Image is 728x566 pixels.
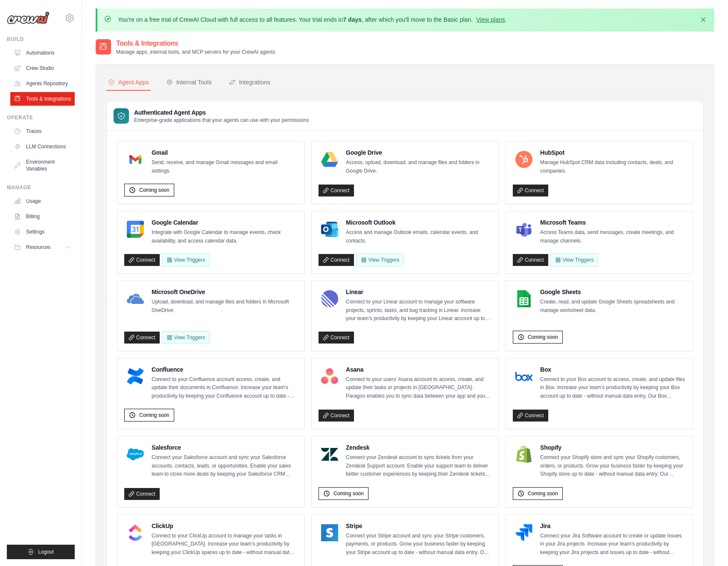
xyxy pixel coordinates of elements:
a: Connect [124,254,160,266]
span: Coming soon [139,187,170,193]
: View Triggers [162,331,210,344]
p: Connect to your Box account to access, create, and update files in Box. Increase your team’s prod... [540,375,686,401]
button: Resources [10,240,75,254]
h4: Stripe [346,522,491,530]
a: Connect [124,488,160,500]
strong: 7 days [343,16,362,23]
span: Resources [26,244,50,251]
a: Agents Repository [10,77,75,90]
img: Stripe Logo [321,524,338,541]
p: Connect your Shopify store and sync your Shopify customers, orders, or products. Grow your busine... [540,453,686,479]
p: Manage apps, internal tools, and MCP servers for your CrewAI agents [116,49,275,55]
h4: Microsoft Teams [540,218,686,227]
p: Enterprise-grade applications that your agents can use with your permissions [134,117,309,124]
p: Send, receive, and manage Gmail messages and email settings. [152,159,297,175]
a: Connect [319,332,354,344]
button: Internal Tools [164,75,213,91]
a: Environment Variables [10,155,75,176]
img: Microsoft Outlook Logo [321,221,338,238]
h4: Shopify [540,443,686,452]
a: View plans [476,16,505,23]
img: Zendesk Logo [321,446,338,463]
h4: Microsoft OneDrive [152,288,297,296]
h4: Confluence [152,365,297,374]
div: Internal Tools [166,78,212,87]
button: Integrations [227,75,272,91]
div: Operate [7,114,75,121]
a: Tools & Integrations [10,92,75,106]
img: Google Drive Logo [321,151,338,168]
a: LLM Connections [10,140,75,153]
p: Connect to your Confluence account access, create, and update their documents in Confluence. Incr... [152,375,297,401]
a: Settings [10,225,75,239]
img: HubSpot Logo [515,151,532,168]
p: Manage HubSpot CRM data including contacts, deals, and companies. [540,159,686,175]
p: Connect your Zendesk account to sync tickets from your Zendesk Support account. Enable your suppo... [346,453,491,479]
a: Connect [319,410,354,422]
p: Access Teams data, send messages, create meetings, and manage channels. [540,228,686,245]
h4: Microsoft Outlook [346,218,491,227]
h4: Jira [540,522,686,530]
p: Connect to your users’ Asana account to access, create, and update their tasks or projects in [GE... [346,375,491,401]
h4: Salesforce [152,443,297,452]
h3: Authenticated Agent Apps [134,108,309,117]
span: Coming soon [139,412,170,419]
h4: Google Calendar [152,218,297,227]
img: Logo [7,12,50,24]
a: Connect [513,410,548,422]
h4: Asana [346,365,491,374]
a: Crew Studio [10,61,75,75]
img: Gmail Logo [127,151,144,168]
img: Jira Logo [515,524,532,541]
a: Billing [10,210,75,223]
img: Salesforce Logo [127,446,144,463]
h4: ClickUp [152,522,297,530]
a: Traces [10,124,75,138]
img: ClickUp Logo [127,524,144,541]
div: Agent Apps [108,78,149,87]
img: Microsoft Teams Logo [515,221,532,238]
img: Asana Logo [321,368,338,385]
h4: Google Sheets [540,288,686,296]
p: Connect your Salesforce account and sync your Salesforce accounts, contacts, leads, or opportunit... [152,453,297,479]
button: View Triggers [162,254,210,266]
p: Connect to your ClickUp account to manage your tasks in [GEOGRAPHIC_DATA]. Increase your team’s p... [152,532,297,557]
h2: Tools & Integrations [116,38,275,49]
a: Automations [10,46,75,60]
h4: Linear [346,288,491,296]
img: Microsoft OneDrive Logo [127,290,144,307]
p: Access, upload, download, and manage files and folders in Google Drive. [346,159,491,175]
div: Build [7,36,75,43]
div: Manage [7,184,75,191]
: View Triggers [550,254,598,266]
img: Google Calendar Logo [127,221,144,238]
p: Create, read, and update Google Sheets spreadsheets and manage worksheet data. [540,298,686,315]
img: Shopify Logo [515,446,532,463]
: View Triggers [356,254,404,266]
span: Coming soon [528,334,558,341]
img: Linear Logo [321,290,338,307]
span: Coming soon [333,490,364,497]
h4: HubSpot [540,148,686,157]
h4: Google Drive [346,148,491,157]
img: Box Logo [515,368,532,385]
a: Connect [319,185,354,196]
img: Google Sheets Logo [515,290,532,307]
img: Confluence Logo [127,368,144,385]
p: Upload, download, and manage files and folders in Microsoft OneDrive. [152,298,297,315]
a: Connect [513,254,548,266]
a: Connect [124,332,160,344]
a: Connect [319,254,354,266]
p: Integrate with Google Calendar to manage events, check availability, and access calendar data. [152,228,297,245]
p: Access and manage Outlook emails, calendar events, and contacts. [346,228,491,245]
a: Usage [10,194,75,208]
span: Coming soon [528,490,558,497]
a: Connect [513,185,548,196]
h4: Zendesk [346,443,491,452]
span: Logout [38,549,54,555]
button: Agent Apps [106,75,151,91]
p: You're on a free trial of CrewAI Cloud with full access to all features. Your trial ends in , aft... [118,15,507,24]
p: Connect your Jira Software account to create or update issues in your Jira projects. Increase you... [540,532,686,557]
h4: Box [540,365,686,374]
p: Connect to your Linear account to manage your software projects, sprints, tasks, and bug tracking... [346,298,491,323]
